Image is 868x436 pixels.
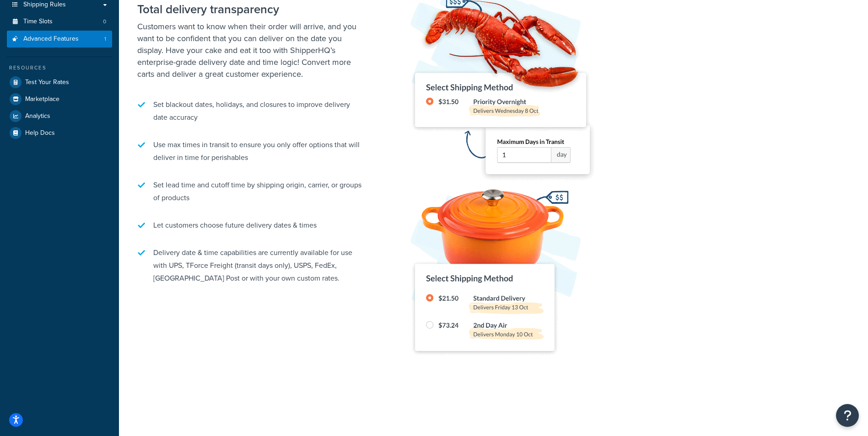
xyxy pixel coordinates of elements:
a: Advanced Features1 [7,31,112,48]
li: Set blackout dates, holidays, and closures to improve delivery date accuracy [137,94,366,128]
span: Marketplace [25,96,59,103]
h2: Total delivery transparency [137,3,366,16]
span: Test Your Rates [25,79,69,86]
span: Analytics [25,112,50,120]
span: 1 [104,35,106,43]
li: Advanced Features [7,31,112,48]
li: Delivery date & time capabilities are currently available for use with UPS, TForce Freight (trans... [137,242,366,289]
span: Help Docs [25,129,55,137]
li: Let customers choose future delivery dates & times [137,214,366,236]
button: Open Resource Center [836,404,859,427]
a: Time Slots0 [7,13,112,30]
li: Time Slots [7,13,112,30]
a: Test Your Rates [7,74,112,90]
div: Resources [7,64,112,72]
a: Analytics [7,108,112,124]
p: Customers want to know when their order will arrive, and you want to be confident that you can de... [137,21,366,80]
span: Shipping Rules [23,1,66,9]
span: Time Slots [23,18,53,26]
a: Help Docs [7,125,112,141]
span: 0 [103,18,106,26]
a: Marketplace [7,91,112,107]
span: Advanced Features [23,35,79,43]
li: Use max times in transit to ensure you only offer options that will deliver in time for perishables [137,134,366,169]
li: Set lead time and cutoff time by shipping origin, carrier, or groups of products [137,174,366,209]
